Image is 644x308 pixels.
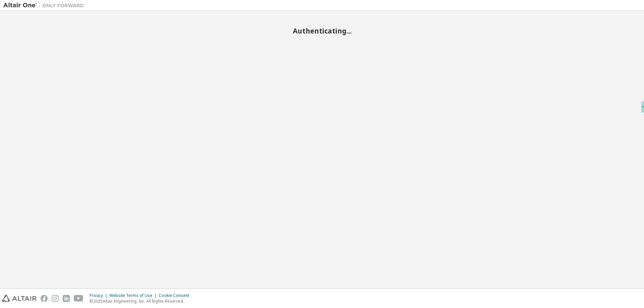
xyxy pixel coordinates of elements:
img: altair_logo.svg [2,295,37,302]
img: linkedin.svg [63,295,70,302]
img: facebook.svg [41,295,48,302]
img: Altair One [3,2,87,9]
div: Cookie Consent [159,293,193,298]
img: youtube.svg [74,295,84,302]
img: instagram.svg [52,295,59,302]
div: Website Terms of Use [109,293,159,298]
p: © 2025 Altair Engineering, Inc. All Rights Reserved. [90,298,193,304]
h2: Authenticating... [3,26,641,35]
div: Privacy [90,293,109,298]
